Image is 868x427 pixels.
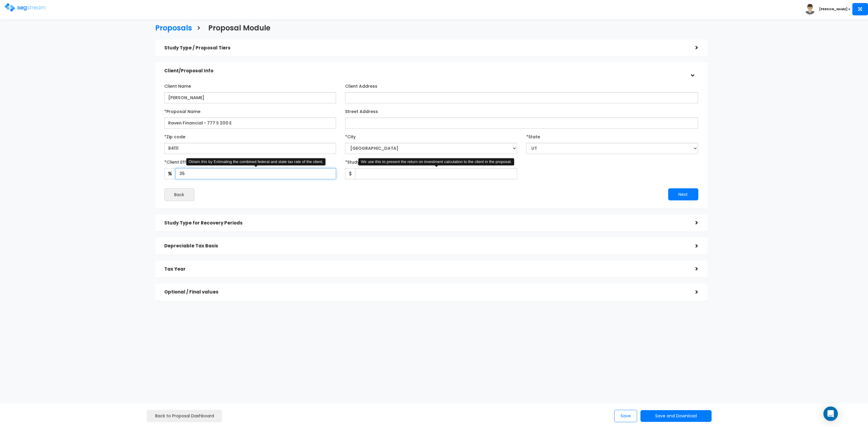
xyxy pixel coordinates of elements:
h5: Optional / Final values [164,290,686,295]
h5: Study Type for Recovery Periods [164,221,686,226]
button: Save [614,410,637,422]
div: Obtain this by Estimating the combined federal and state tax rate of the client. [186,158,326,166]
label: *State [526,132,540,140]
a: Proposals [151,18,192,36]
h5: Client/Proposal Info [164,68,686,74]
h5: Tax Year [164,267,686,272]
label: *Proposal Name [164,106,200,115]
div: > [687,65,697,77]
div: We use this to present the return on investment calculation to the client in the proposal. [358,158,514,166]
a: Back to Proposal Dashboard [147,410,222,422]
label: *City [345,132,356,140]
b: [PERSON_NAME] [819,7,848,11]
label: Client Name [164,81,191,89]
div: > [686,218,698,228]
button: Save and Download [640,410,712,422]
a: Proposal Module [204,18,270,36]
div: > [686,264,698,274]
h3: Proposal Module [208,24,270,33]
div: > [686,43,698,52]
div: Open Intercom Messenger [823,407,838,421]
button: Back [164,188,194,201]
img: logo.png [5,3,47,12]
img: avatar.png [805,4,815,14]
h3: Proposals [155,24,192,33]
h5: Study Type / Proposal Tiers [164,46,686,51]
h5: Depreciable Tax Basis [164,243,686,249]
h3: > [197,24,201,33]
button: Next [668,188,698,200]
div: > [686,241,698,251]
label: *Study Fee [345,157,368,165]
label: *Zip code [164,132,185,140]
label: Client Address [345,81,377,89]
div: > [686,287,698,297]
label: Street Address [345,106,378,115]
label: *Client Effective Tax Rate: [164,157,221,165]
